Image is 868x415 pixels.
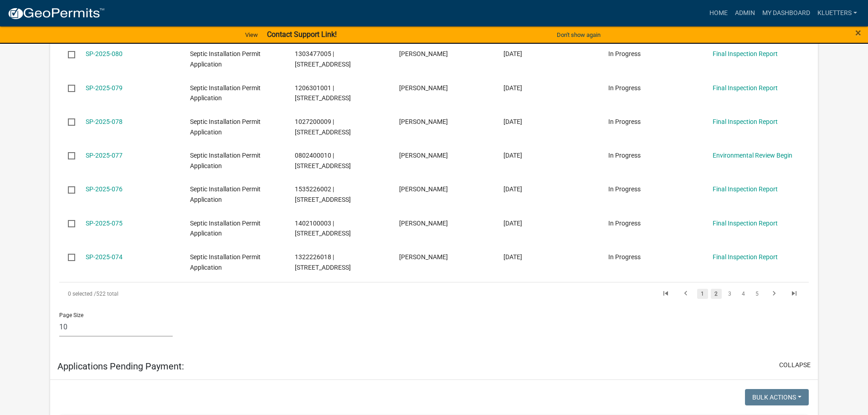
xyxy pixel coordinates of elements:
span: In Progress [608,118,641,125]
span: 08/11/2025 [503,152,522,159]
h5: Applications Pending Payment: [57,361,184,372]
li: page 2 [709,286,723,302]
a: Home [706,5,731,22]
span: Don Morris [399,185,448,193]
button: collapse [779,360,811,370]
span: 10/10/2024 [503,185,522,193]
span: 1303477005 | 1006 MEADOWBROOK AVE [295,50,351,68]
a: 4 [738,289,749,299]
div: 522 total [59,282,355,305]
span: 08/24/2025 [503,50,522,57]
a: My Dashboard [759,5,814,22]
a: kluetters [814,5,861,22]
a: 3 [724,289,735,299]
span: In Progress [608,50,641,57]
a: SP-2025-077 [86,152,123,159]
a: Final Inspection Report [713,50,778,57]
a: 1 [697,289,708,299]
span: Septic Installation Permit Application [190,118,261,136]
span: Kevin Luetters [399,118,448,125]
a: go to previous page [677,289,694,299]
a: 2 [711,289,722,299]
span: In Progress [608,253,641,261]
button: Bulk Actions [745,389,809,405]
li: page 3 [723,286,737,302]
span: 1322226018 | 1169 S 52ND AVE E [295,253,351,271]
span: Daryl Michael [399,253,448,261]
span: × [855,26,861,39]
span: 1206301001 | 204 N LEAGUE RD [295,84,351,102]
a: View [241,27,262,42]
span: 08/15/2025 [503,118,522,125]
a: Final Inspection Report [713,118,778,125]
a: SP-2025-079 [86,84,123,92]
span: Septic Installation Permit Application [190,50,261,68]
span: 07/24/2025 [503,220,522,227]
a: SP-2025-076 [86,185,123,193]
span: Chris Cook [399,152,448,159]
span: Matthew Curtis [399,220,448,227]
span: Septic Installation Permit Application [190,84,261,102]
a: go to last page [786,289,803,299]
span: 0 selected / [68,291,96,297]
span: In Progress [608,84,641,92]
a: 5 [752,289,763,299]
a: Final Inspection Report [713,84,778,92]
span: Septic Installation Permit Application [190,185,261,203]
li: page 1 [696,286,709,302]
a: SP-2025-075 [86,220,123,227]
a: Admin [731,5,759,22]
span: 1402100003 | 1738 E 92ND ST S [295,220,351,237]
button: Don't show again [553,27,604,42]
button: Close [855,27,861,38]
span: Septic Installation Permit Application [190,253,261,271]
a: go to next page [765,289,783,299]
a: Final Inspection Report [713,220,778,227]
span: Septic Installation Permit Application [190,152,261,169]
span: 07/23/2025 [503,253,522,261]
span: Rafa Gonzalez [399,84,448,92]
span: 1027200009 | 13895 HIGHWAY 6 E [295,118,351,136]
a: Environmental Review Begin [713,152,792,159]
a: SP-2025-078 [86,118,123,125]
li: page 4 [737,286,750,302]
span: Jason A Harthoorn [399,50,448,57]
span: In Progress [608,185,641,193]
span: 0802400010 | 6285 E 28TH ST N [295,152,351,169]
span: 1535226002 | 6946 Hwy T38 S, Lynnville [295,185,351,203]
a: Final Inspection Report [713,185,778,193]
a: go to first page [657,289,674,299]
span: 08/18/2025 [503,84,522,92]
a: SP-2025-080 [86,50,123,57]
li: page 5 [750,286,764,302]
strong: Contact Support Link! [267,30,337,39]
a: SP-2025-074 [86,253,123,261]
span: Septic Installation Permit Application [190,220,261,237]
a: Final Inspection Report [713,253,778,261]
span: In Progress [608,220,641,227]
span: In Progress [608,152,641,159]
